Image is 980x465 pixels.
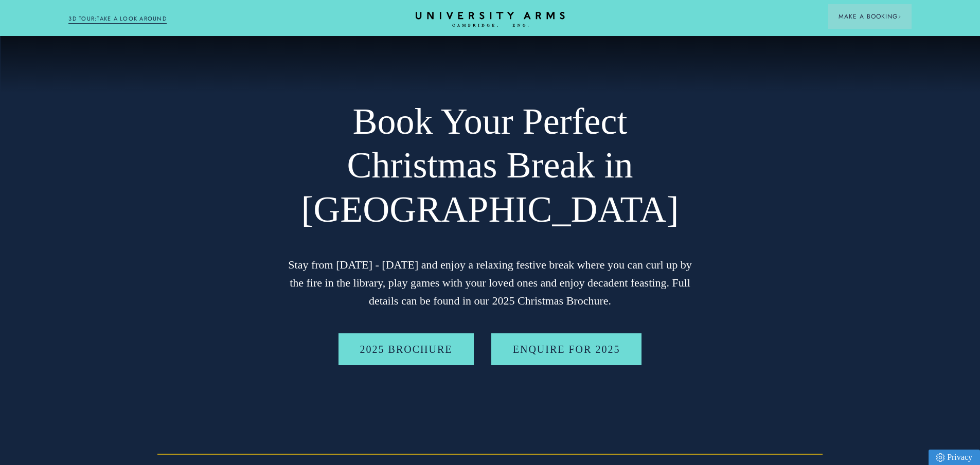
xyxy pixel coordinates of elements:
[898,15,901,19] img: Arrow icon
[338,333,474,365] a: 2025 BROCHURE
[284,100,696,232] h1: Book Your Perfect Christmas Break in [GEOGRAPHIC_DATA]
[284,256,696,310] p: Stay from [DATE] - [DATE] and enjoy a relaxing festive break where you can curl up by the fire in...
[828,4,912,29] button: Make a BookingArrow icon
[936,453,945,462] img: Privacy
[929,450,980,465] a: Privacy
[68,14,167,24] a: 3D TOUR:TAKE A LOOK AROUND
[491,333,642,365] a: Enquire for 2025
[839,12,901,21] span: Make a Booking
[416,12,565,28] a: Home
